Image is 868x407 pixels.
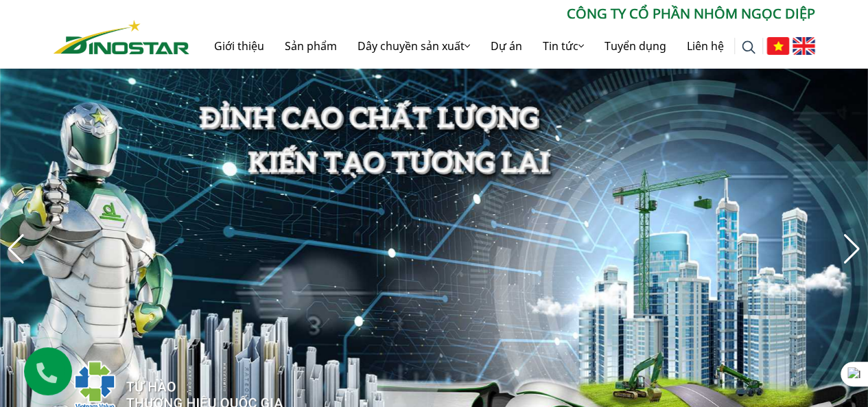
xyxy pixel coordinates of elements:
[532,24,594,68] a: Tin tức
[594,24,677,68] a: Tuyển dụng
[189,3,815,24] p: CÔNG TY CỔ PHẦN NHÔM NGỌC DIỆP
[843,234,861,264] div: Next slide
[742,40,755,54] img: search
[766,37,789,55] img: Tiếng Việt
[480,24,532,68] a: Dự án
[54,20,189,54] img: Nhôm Dinostar
[793,37,815,55] img: English
[677,24,734,68] a: Liên hệ
[7,234,25,264] div: Previous slide
[204,24,274,68] a: Giới thiệu
[54,17,189,54] a: Nhôm Dinostar
[274,24,347,68] a: Sản phẩm
[347,24,480,68] a: Dây chuyền sản xuất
